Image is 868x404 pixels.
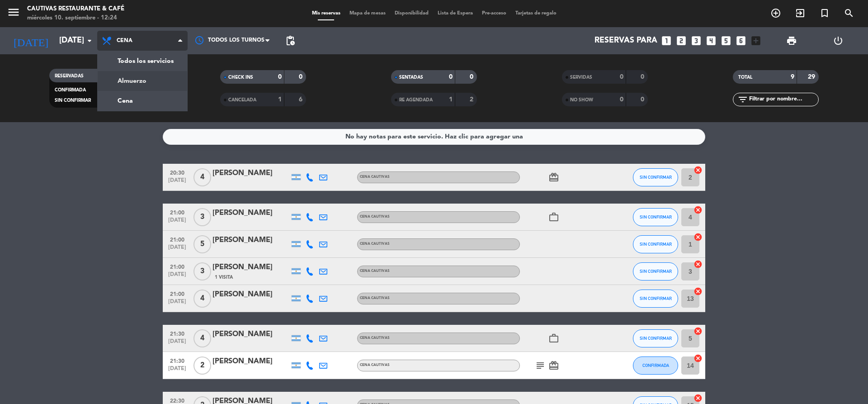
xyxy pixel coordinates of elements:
div: [PERSON_NAME] [212,207,289,219]
i: work_outline [548,333,559,344]
span: [DATE] [166,299,189,309]
div: Cautivas Restaurante & Café [27,5,124,14]
span: [DATE] [166,244,189,255]
button: menu [7,5,20,22]
span: Disponibilidad [390,11,433,16]
span: 21:30 [166,328,189,338]
i: looks_4 [705,35,717,47]
span: [DATE] [166,271,189,282]
button: SIN CONFIRMAR [633,290,678,308]
i: card_giftcard [548,172,559,183]
span: Cena [117,38,132,44]
span: 5 [193,235,211,253]
span: TOTAL [738,75,752,80]
span: SENTADAS [399,75,423,80]
strong: 0 [620,96,623,103]
i: cancel [693,394,703,403]
button: SIN CONFIRMAR [633,168,678,186]
div: [PERSON_NAME] [212,328,289,340]
span: 21:00 [166,207,189,217]
strong: 6 [299,96,304,103]
div: [PERSON_NAME] [212,167,289,179]
i: cancel [693,327,703,336]
button: SIN CONFIRMAR [633,329,678,347]
span: Lista de Espera [433,11,477,16]
span: SERVIDAS [570,75,592,80]
i: cancel [693,354,703,363]
span: CONFIRMADA [55,88,86,92]
span: Pre-acceso [477,11,511,16]
div: miércoles 10. septiembre - 12:24 [27,14,124,23]
a: Almuerzo [98,71,187,91]
strong: 0 [299,74,304,80]
i: cancel [693,287,703,296]
span: 3 [193,208,211,226]
span: SIN CONFIRMAR [640,214,672,219]
span: SIN CONFIRMAR [640,269,672,274]
div: [PERSON_NAME] [212,289,289,300]
span: Tarjetas de regalo [511,11,561,16]
i: arrow_drop_down [84,35,95,46]
span: RESERVADAS [55,74,84,78]
strong: 0 [449,74,453,80]
strong: 0 [620,74,623,80]
span: NO SHOW [570,98,593,102]
span: Mis reservas [307,11,345,16]
strong: 29 [808,74,817,80]
i: menu [7,5,20,19]
div: No hay notas para este servicio. Haz clic para agregar una [345,132,523,142]
span: [DATE] [166,338,189,349]
span: RE AGENDADA [399,98,433,102]
button: SIN CONFIRMAR [633,208,678,226]
span: print [786,35,797,46]
i: subject [535,360,546,371]
span: [DATE] [166,217,189,228]
span: 21:00 [166,261,189,271]
span: pending_actions [285,35,296,46]
span: Cena Cautivas [360,363,390,367]
input: Filtrar por nombre... [748,95,818,105]
span: SIN CONFIRMAR [640,242,672,247]
span: Cena Cautivas [360,296,390,300]
div: [PERSON_NAME] [212,234,289,246]
span: Cena Cautivas [360,269,390,273]
i: looks_3 [690,35,702,47]
span: 4 [193,290,211,308]
span: SIN CONFIRMAR [640,336,672,341]
i: search [844,8,854,19]
div: [PERSON_NAME] [212,261,289,273]
i: looks_6 [735,35,747,47]
span: CONFIRMADA [642,363,669,368]
i: cancel [693,233,703,242]
span: 1 Visita [215,274,233,281]
span: SIN CONFIRMAR [55,98,91,103]
a: Todos los servicios [98,51,187,71]
span: Mapa de mesas [345,11,390,16]
span: 21:00 [166,288,189,299]
i: filter_list [737,94,748,105]
span: Reservas para [594,36,657,45]
span: SIN CONFIRMAR [640,175,672,180]
i: looks_5 [720,35,732,47]
span: Cena Cautivas [360,215,390,219]
span: 4 [193,329,211,347]
a: Cena [98,91,187,111]
span: 4 [193,168,211,186]
i: card_giftcard [548,360,559,371]
button: CONFIRMADA [633,356,678,375]
span: [DATE] [166,177,189,188]
i: exit_to_app [795,8,806,19]
span: Cena Cautivas [360,242,390,246]
strong: 2 [470,96,475,103]
strong: 0 [641,96,646,103]
i: cancel [693,205,703,214]
strong: 9 [791,74,794,80]
i: looks_two [675,35,687,47]
span: [DATE] [166,366,189,376]
button: SIN CONFIRMAR [633,235,678,253]
span: 3 [193,262,211,280]
span: 2 [193,356,211,375]
button: SIN CONFIRMAR [633,262,678,280]
span: 20:30 [166,167,189,177]
i: cancel [693,260,703,269]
